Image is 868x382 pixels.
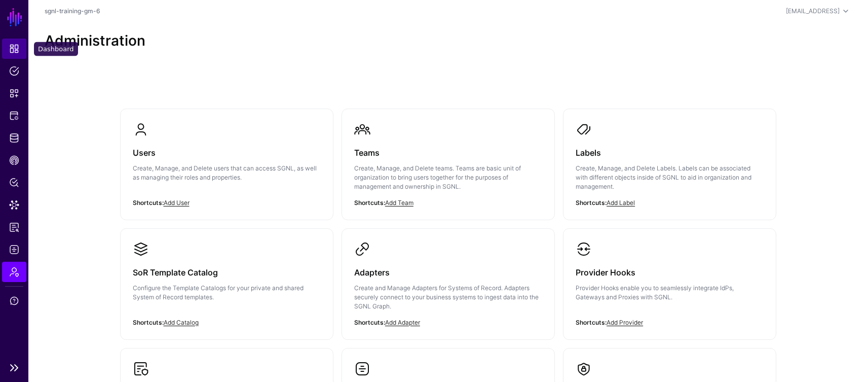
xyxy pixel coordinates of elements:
h3: Adapters [354,265,542,280]
p: Create and Manage Adapters for Systems of Record. Adapters securely connect to your business syst... [354,284,542,311]
strong: Shortcuts: [354,319,385,326]
span: Reports [9,222,19,232]
a: Add Adapter [385,319,420,326]
a: Add Catalog [164,319,199,326]
a: SGNL [6,6,23,28]
a: CAEP Hub [2,150,26,170]
p: Create, Manage, and Delete teams. Teams are basic unit of organization to bring users together fo... [354,164,542,191]
span: Support [9,296,19,306]
a: Reports [2,217,26,237]
a: sgnl-training-gm-6 [45,7,100,15]
a: Identity Data Fabric [2,128,26,148]
h2: Administration [45,32,852,50]
a: Protected Systems [2,106,26,126]
strong: Shortcuts: [354,199,385,206]
span: Protected Systems [9,111,19,121]
p: Provider Hooks enable you to seamlessly integrate IdPs, Gateways and Proxies with SGNL. [576,284,764,302]
strong: Shortcuts: [133,319,164,326]
a: Policy Lens [2,172,26,193]
span: Admin [9,267,19,277]
span: Dashboard [9,44,19,54]
div: Dashboard [34,42,78,56]
span: Snippets [9,88,19,98]
a: UsersCreate, Manage, and Delete users that can access SGNL, as well as managing their roles and p... [121,109,333,211]
div: [EMAIL_ADDRESS] [786,7,840,16]
a: Admin [2,262,26,282]
a: Logs [2,239,26,260]
p: Create, Manage, and Delete users that can access SGNL, as well as managing their roles and proper... [133,164,321,182]
a: Data Lens [2,195,26,215]
h3: Labels [576,146,764,160]
a: LabelsCreate, Manage, and Delete Labels. Labels can be associated with different objects inside o... [563,109,776,220]
h3: SoR Template Catalog [133,265,321,280]
a: Snippets [2,83,26,103]
strong: Shortcuts: [133,199,164,206]
span: Logs [9,245,19,255]
span: Data Lens [9,200,19,210]
strong: Shortcuts: [576,319,607,326]
a: TeamsCreate, Manage, and Delete teams. Teams are basic unit of organization to bring users togeth... [342,109,554,220]
h3: Users [133,146,321,160]
a: Provider HooksProvider Hooks enable you to seamlessly integrate IdPs, Gateways and Proxies with S... [563,229,776,330]
a: Add Provider [607,319,643,326]
a: Policies [2,61,26,81]
p: Create, Manage, and Delete Labels. Labels can be associated with different objects inside of SGNL... [576,164,764,191]
a: SoR Template CatalogConfigure the Template Catalogs for your private and shared System of Record ... [121,229,333,330]
a: Add Team [385,199,413,206]
span: Identity Data Fabric [9,133,19,143]
h3: Provider Hooks [576,265,764,280]
span: Policies [9,66,19,76]
h3: Teams [354,146,542,160]
span: CAEP Hub [9,155,19,165]
span: Policy Lens [9,178,19,188]
a: Add User [164,199,190,206]
a: Dashboard [2,39,26,59]
strong: Shortcuts: [576,199,607,206]
p: Configure the Template Catalogs for your private and shared System of Record templates. [133,284,321,302]
a: Add Label [607,199,635,206]
a: AdaptersCreate and Manage Adapters for Systems of Record. Adapters securely connect to your busin... [342,229,554,339]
